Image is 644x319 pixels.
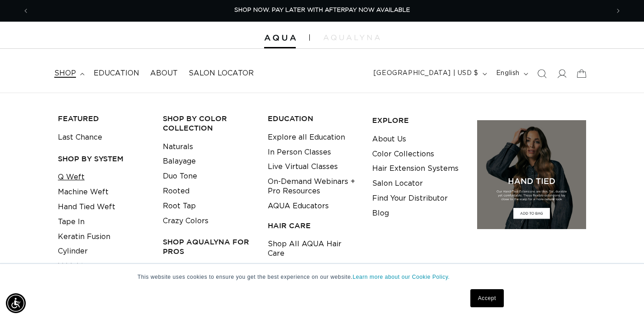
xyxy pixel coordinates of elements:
a: About [145,63,183,84]
a: Live Virtual Classes [268,159,338,174]
a: Find Your Distributor [372,191,448,206]
a: Explore all Education [268,130,345,145]
button: Previous announcement [16,2,36,19]
a: Accept [470,289,504,307]
p: This website uses cookies to ensure you get the best experience on our website. [137,273,507,281]
a: Color Collections [372,147,434,162]
span: English [496,69,520,78]
a: Last Chance [58,130,102,145]
a: Salon Locator [372,176,423,191]
h3: Shop AquaLyna for Pros [163,237,254,256]
a: Rooted [163,184,189,199]
span: Salon Locator [189,69,254,78]
a: V Light [58,259,84,274]
button: [GEOGRAPHIC_DATA] | USD $ [368,65,491,82]
iframe: Chat Widget [599,276,644,319]
a: Tape In [58,215,85,230]
span: [GEOGRAPHIC_DATA] | USD $ [374,69,478,78]
button: English [491,65,532,82]
h3: FEATURED [58,114,149,123]
a: Education [88,63,145,84]
a: Naturals [163,140,193,155]
span: SHOP NOW. PAY LATER WITH AFTERPAY NOW AVAILABLE [234,7,410,13]
a: Learn more about our Cookie Policy. [353,274,450,280]
a: Balayage [163,154,196,169]
div: Accessibility Menu [6,293,26,313]
a: About Us [372,132,406,147]
a: Hand Tied Weft [58,200,115,215]
a: Salon Locator [183,63,259,84]
a: Hair Extension Systems [372,161,459,176]
a: Root Tap [163,199,196,214]
button: Next announcement [608,2,628,19]
a: Machine Weft [58,185,109,200]
h3: EDUCATION [268,114,359,123]
a: Q Weft [58,170,85,185]
a: In Person Classes [268,145,331,160]
span: shop [54,69,76,78]
a: Crazy Colors [163,214,208,229]
span: About [150,69,178,78]
a: Cylinder [58,244,88,259]
img: aqualyna.com [323,35,380,40]
h3: SHOP BY SYSTEM [58,154,149,164]
summary: Search [532,64,552,84]
h3: HAIR CARE [268,221,359,230]
span: Education [94,69,139,78]
h3: Shop by Color Collection [163,114,254,133]
a: On-Demand Webinars + Pro Resources [268,174,359,199]
a: Duo Tone [163,169,197,184]
a: Shop All AQUA Hair Care [268,237,359,261]
h3: EXPLORE [372,116,463,125]
summary: shop [49,63,88,84]
a: Blog [372,206,389,221]
a: AQUA Educators [268,199,329,214]
img: Aqua Hair Extensions [264,35,296,41]
a: Keratin Fusion [58,230,110,244]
